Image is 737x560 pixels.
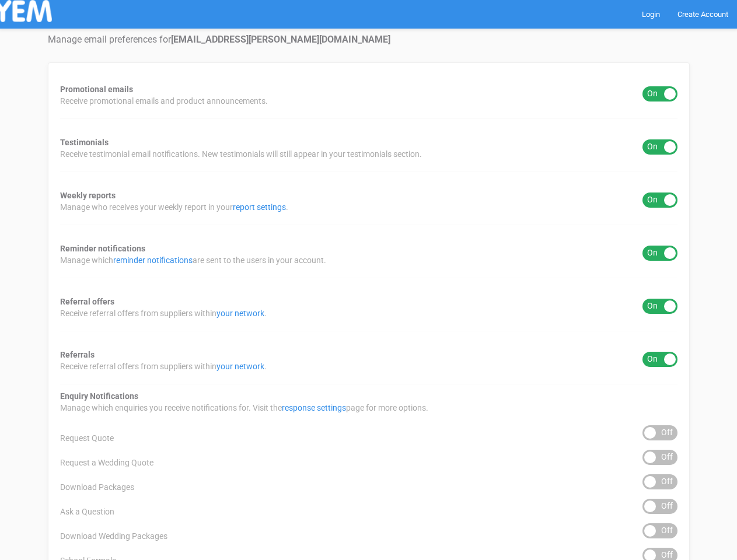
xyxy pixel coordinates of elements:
[60,360,267,372] span: Receive referral offers from suppliers within .
[60,481,134,493] span: Download Packages
[216,309,264,318] a: your network
[60,432,114,444] span: Request Quote
[233,202,286,212] a: report settings
[60,201,288,213] span: Manage who receives your weekly report in your .
[60,402,428,414] span: Manage which enquiries you receive notifications for. Visit the page for more options.
[60,95,268,107] span: Receive promotional emails and product announcements.
[60,530,167,542] span: Download Wedding Packages
[282,403,346,412] a: response settings
[216,362,264,371] a: your network
[60,457,153,468] span: Request a Wedding Quote
[60,191,116,200] strong: Weekly reports
[48,34,690,45] h4: Manage email preferences for
[113,256,193,265] a: reminder notifications
[60,138,109,147] strong: Testimonials
[60,350,95,359] strong: Referrals
[171,34,390,45] strong: [EMAIL_ADDRESS][PERSON_NAME][DOMAIN_NAME]
[60,244,145,253] strong: Reminder notifications
[60,506,114,517] span: Ask a Question
[60,254,326,266] span: Manage which are sent to the users in your account.
[60,85,133,94] strong: Promotional emails
[60,148,422,160] span: Receive testimonial email notifications. New testimonials will still appear in your testimonials ...
[60,391,138,401] strong: Enquiry Notifications
[60,297,114,306] strong: Referral offers
[60,307,267,319] span: Receive referral offers from suppliers within .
